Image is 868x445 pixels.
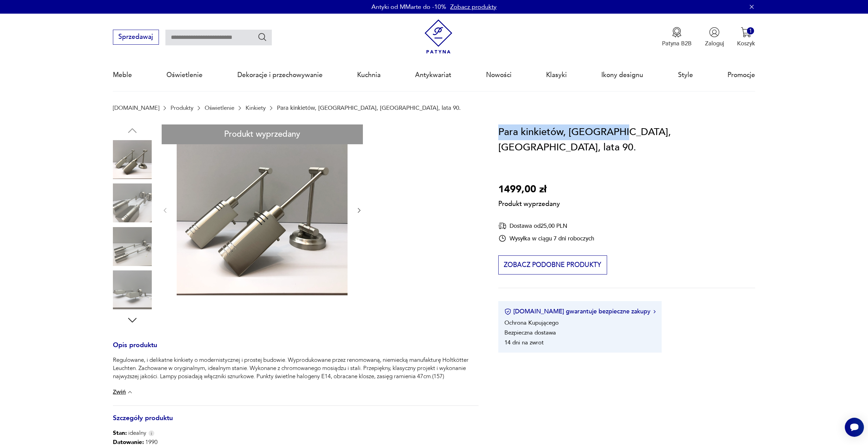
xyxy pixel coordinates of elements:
a: Produkty [171,105,193,111]
p: Regulowane, i delikatne kinkiety o modernistycznej i prostej budowie. Wyprodukowane przez renomow... [113,356,479,381]
a: Dekoracje i przechowywanie [237,59,323,91]
button: Szukaj [258,32,267,42]
img: Ikona dostawy [498,222,506,230]
span: idealny [113,429,146,437]
a: Oświetlenie [205,105,234,111]
a: Meble [113,59,132,91]
li: Bezpieczna dostawa [504,329,556,337]
a: Style [678,59,693,91]
h3: Opis produktu [113,343,479,356]
div: 1 [747,27,754,34]
button: Zaloguj [705,27,724,47]
img: Info icon [148,430,155,436]
a: [DOMAIN_NAME] [113,105,159,111]
img: Ikonka użytkownika [709,27,720,38]
a: Zobacz produkty [450,3,497,11]
button: Zobacz podobne produkty [498,255,607,275]
a: Kinkiety [246,105,266,111]
img: chevron down [127,389,133,396]
p: Koszyk [737,40,755,47]
a: Sprzedawaj [113,35,159,40]
a: Ikony designu [601,59,643,91]
button: 1Koszyk [737,27,755,47]
a: Antykwariat [415,59,451,91]
a: Klasyki [546,59,567,91]
iframe: Smartsupp widget button [845,418,864,437]
button: Zwiń [113,389,133,396]
h3: Szczegóły produktu [113,416,479,429]
a: Kuchnia [357,59,381,91]
p: 1499,00 zł [498,182,560,197]
p: Antyki od MMarte do -10% [371,3,446,11]
div: Dostawa od 25,00 PLN [498,222,594,230]
a: Oświetlenie [166,59,203,91]
button: Patyna B2B [662,27,692,47]
a: Promocje [727,59,755,91]
p: Zaloguj [705,40,724,47]
img: Ikona strzałki w prawo [653,310,656,313]
p: Patyna B2B [662,40,692,47]
button: Sprzedawaj [113,30,159,45]
img: Patyna - sklep z meblami i dekoracjami vintage [421,19,456,54]
img: Ikona medalu [672,27,682,38]
a: Nowości [486,59,512,91]
img: Ikona koszyka [741,27,751,38]
li: 14 dni na zwrot [504,339,544,346]
div: Wysyłka w ciągu 7 dni roboczych [498,234,594,242]
b: Stan: [113,429,127,437]
p: Produkt wyprzedany [498,197,560,209]
h1: Para kinkietów, [GEOGRAPHIC_DATA], [GEOGRAPHIC_DATA], lata 90. [498,124,755,155]
li: Ochrona Kupującego [504,319,559,327]
a: Ikona medaluPatyna B2B [662,27,692,47]
img: Ikona certyfikatu [504,308,511,315]
p: Para kinkietów, [GEOGRAPHIC_DATA], [GEOGRAPHIC_DATA], lata 90. [277,105,461,111]
button: [DOMAIN_NAME] gwarantuje bezpieczne zakupy [504,307,656,316]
